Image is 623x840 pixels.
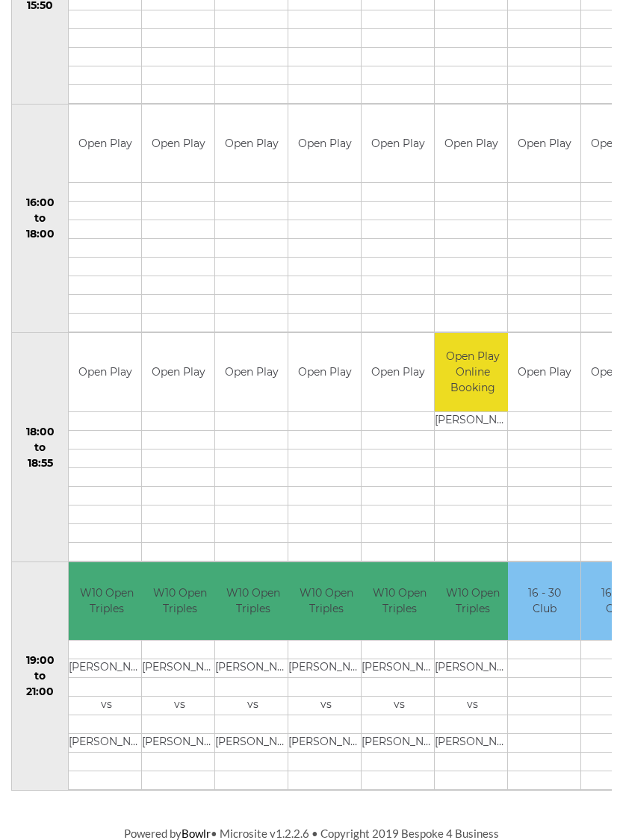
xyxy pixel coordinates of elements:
[69,734,144,753] td: [PERSON_NAME]
[435,659,510,678] td: [PERSON_NAME]
[362,734,437,753] td: [PERSON_NAME]
[142,659,217,678] td: [PERSON_NAME]
[69,697,144,715] td: vs
[508,562,580,641] td: 16 - 30 Club
[69,333,141,411] td: Open Play
[362,333,434,411] td: Open Play
[288,697,364,715] td: vs
[435,562,510,641] td: W10 Open Triples
[288,562,364,641] td: W10 Open Triples
[215,562,291,641] td: W10 Open Triples
[288,333,361,411] td: Open Play
[182,827,211,840] a: Bowlr
[69,105,141,183] td: Open Play
[362,105,434,183] td: Open Play
[142,105,214,183] td: Open Play
[435,697,510,715] td: vs
[142,333,214,411] td: Open Play
[215,697,291,715] td: vs
[69,562,144,641] td: W10 Open Triples
[362,562,437,641] td: W10 Open Triples
[142,734,217,753] td: [PERSON_NAME]
[215,333,288,411] td: Open Play
[288,105,361,183] td: Open Play
[215,734,291,753] td: [PERSON_NAME]
[69,659,144,678] td: [PERSON_NAME]
[435,734,510,753] td: [PERSON_NAME]
[288,734,364,753] td: [PERSON_NAME]
[215,105,288,183] td: Open Play
[362,697,437,715] td: vs
[124,827,499,840] span: Powered by • Microsite v1.2.2.6 • Copyright 2019 Bespoke 4 Business
[142,562,217,641] td: W10 Open Triples
[508,105,580,183] td: Open Play
[215,659,291,678] td: [PERSON_NAME]
[508,333,580,411] td: Open Play
[12,561,69,791] td: 19:00 to 21:00
[435,105,507,183] td: Open Play
[362,659,437,678] td: [PERSON_NAME]
[142,697,217,715] td: vs
[288,659,364,678] td: [PERSON_NAME]
[12,104,69,333] td: 16:00 to 18:00
[435,411,510,430] td: [PERSON_NAME]
[12,333,69,562] td: 18:00 to 18:55
[435,333,510,411] td: Open Play Online Booking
